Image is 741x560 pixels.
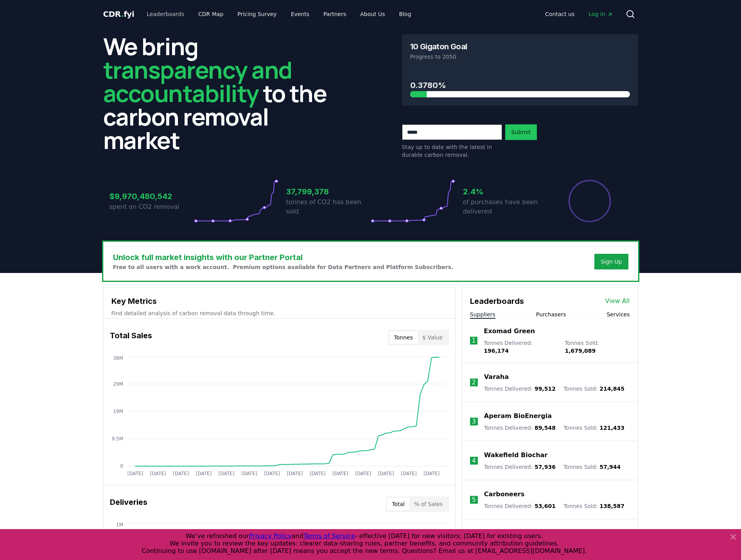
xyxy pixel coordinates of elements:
span: 214,845 [599,386,624,392]
button: Services [606,311,630,318]
a: Log in [582,7,619,21]
p: tonnes of CO2 has been sold [286,197,371,216]
h3: 0.3780% [410,79,630,91]
h3: Unlock full market insights with our Partner Portal [113,251,454,263]
button: Purchasers [536,311,566,318]
nav: Main [539,7,619,21]
span: transparency and accountability [103,54,292,109]
span: 1,679,089 [565,348,596,354]
tspan: [DATE] [241,471,257,476]
tspan: [DATE] [218,471,234,476]
tspan: [DATE] [127,471,143,476]
span: 138,587 [599,503,624,509]
button: % of Sales [409,498,447,510]
span: 121,433 [599,425,624,431]
span: 99,512 [535,386,556,392]
tspan: [DATE] [196,471,212,476]
span: 53,601 [535,503,556,509]
a: Exomad Green [484,327,535,336]
span: 89,548 [535,425,556,431]
tspan: [DATE] [355,471,371,476]
tspan: [DATE] [309,471,325,476]
tspan: 29M [113,381,123,387]
span: 196,174 [484,348,509,354]
p: Tonnes Sold : [565,339,630,355]
h3: Leaderboards [470,295,524,307]
p: 3 [472,417,476,426]
tspan: 0 [120,463,123,469]
button: Submit [505,124,537,140]
p: Tonnes Delivered : [484,463,556,471]
h3: $9,970,480,542 [109,190,194,202]
a: About Us [354,7,391,21]
p: 1 [472,336,475,345]
a: CDR Map [192,7,230,21]
p: Tonnes Delivered : [484,424,556,432]
tspan: 9.5M [111,436,123,442]
h3: 2.4% [463,186,547,197]
tspan: [DATE] [332,471,348,476]
p: Tonnes Delivered : [484,385,556,393]
h3: Key Metrics [111,295,447,307]
p: Tonnes Sold : [563,385,624,393]
a: Varaha [484,372,509,382]
h3: Total Sales [110,330,152,345]
span: Log in [588,10,613,18]
a: Sign Up [601,258,622,266]
p: Progress to 2050 [410,53,630,61]
a: Aperam BioEnergia [484,411,552,421]
p: Tonnes Delivered : [484,502,556,510]
button: $ Value [418,331,447,344]
span: CDR fyi [103,9,135,19]
tspan: 19M [113,409,123,414]
p: 2 [472,378,476,387]
div: Percentage of sales delivered [568,179,612,223]
a: Blog [393,7,418,21]
a: Pricing Survey [231,7,283,21]
a: Carboneers [484,490,524,499]
p: spent on CO2 removal [109,202,194,212]
button: Total [387,498,409,510]
a: Events [285,7,316,21]
button: Sign Up [594,254,628,269]
span: 57,944 [599,464,621,470]
span: . [121,9,124,19]
h3: Deliveries [110,496,147,512]
tspan: [DATE] [150,471,166,476]
h3: 37,799,378 [286,186,371,197]
h3: 10 Gigaton Goal [410,43,467,50]
tspan: [DATE] [401,471,417,476]
a: Leaderboards [140,7,190,21]
tspan: [DATE] [264,471,280,476]
p: 4 [472,456,476,465]
p: Tonnes Sold : [563,502,624,510]
p: Stay up to date with the latest in durable carbon removal. [402,143,502,159]
p: Tonnes Sold : [563,463,621,471]
a: View All [605,296,630,306]
a: Partners [317,7,352,21]
a: Wakefield Biochar [484,451,547,460]
tspan: [DATE] [423,471,440,476]
tspan: [DATE] [378,471,394,476]
a: Contact us [539,7,581,21]
p: Free to all users with a work account. Premium options available for Data Partners and Platform S... [113,263,454,271]
p: Find detailed analysis of carbon removal data through time. [111,309,447,317]
button: Tonnes [389,331,418,344]
p: Tonnes Sold : [563,424,624,432]
tspan: [DATE] [173,471,189,476]
p: 5 [472,495,476,504]
tspan: 38M [113,355,123,361]
h2: We bring to the carbon removal market [103,34,339,152]
tspan: [DATE] [287,471,303,476]
tspan: 1M [116,522,123,528]
nav: Main [140,7,417,21]
p: of purchases have been delivered [463,197,547,216]
p: Tonnes Delivered : [484,339,557,355]
span: 57,936 [535,464,556,470]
